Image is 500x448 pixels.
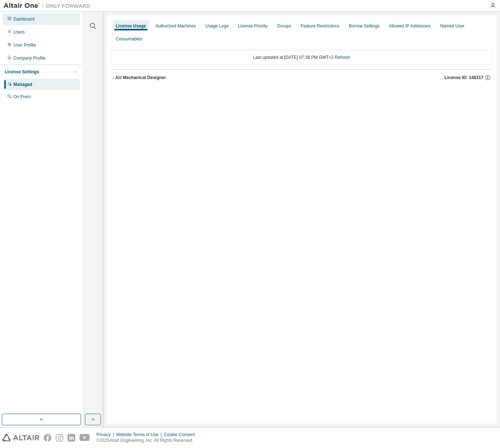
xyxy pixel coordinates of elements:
img: youtube.svg [80,434,90,442]
img: Altair One [4,2,94,9]
div: Consumables [116,36,142,42]
span: License ID: 148317 [445,75,483,81]
div: Last updated at: [DATE] 07:38 PM GMT+2 [111,50,492,65]
a: Refresh [335,55,350,60]
div: Website Terms of Use [116,432,164,438]
p: © 2025 Altair Engineering, Inc. All Rights Reserved. [97,438,199,444]
div: Managed [13,82,32,87]
div: AU Mechanical Designer [115,75,166,81]
div: On Prem [13,94,31,100]
div: Privacy [97,432,116,438]
img: instagram.svg [56,434,63,442]
div: Allowed IP Addresses [389,23,431,29]
div: Users [13,29,25,35]
img: altair_logo.svg [2,434,39,442]
div: Company Profile [13,55,46,61]
div: License Settings [5,69,39,75]
div: Borrow Settings [349,23,380,29]
div: Named User [440,23,464,29]
div: Groups [277,23,291,29]
div: License Priority [238,23,268,29]
div: License Usage [116,23,146,29]
div: Cookie Consent [164,432,199,438]
div: User Profile [13,42,36,48]
div: Authorized Machines [155,23,196,29]
img: facebook.svg [44,434,51,442]
img: linkedin.svg [68,434,75,442]
div: Dashboard [13,16,35,22]
div: Feature Restrictions [301,23,339,29]
div: Usage Logs [205,23,228,29]
button: AU Mechanical DesignerLicense ID: 148317 [111,70,492,86]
